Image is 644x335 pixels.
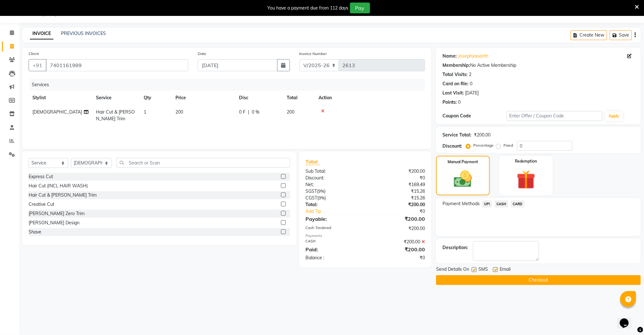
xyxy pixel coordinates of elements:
div: Membership: [442,62,470,69]
div: ₹0 [376,208,430,215]
div: Cash Tendered: [301,225,365,232]
div: Hair Cut & [PERSON_NAME] Trim [29,192,97,199]
button: Save [610,30,632,40]
input: Enter Offer / Coupon Code [507,111,603,121]
div: Name: [442,53,457,59]
span: Email [500,266,510,274]
div: ₹200.00 [474,132,490,138]
label: Manual Payment [448,159,478,165]
input: Search or Scan [117,158,291,168]
div: Payable: [301,215,365,223]
div: ₹200.00 [365,215,430,223]
div: Creative Cut [29,201,54,208]
div: Discount: [301,175,365,181]
span: Hair Cut & [PERSON_NAME] Trim [96,109,135,122]
div: Card on file: [442,80,469,87]
th: Stylist [29,91,92,105]
a: Josephyasanth [458,53,488,59]
span: 1 [144,109,146,115]
a: Add Tip [301,208,376,215]
div: Total Visits: [442,71,468,78]
div: ₹200.00 [365,246,430,253]
div: ₹0 [365,255,430,261]
span: Total [305,158,320,165]
div: Express Cut [29,173,53,180]
span: | [248,109,249,115]
div: 0 [458,99,461,106]
th: Service [92,91,140,105]
label: Client [29,51,39,57]
label: Invoice Number [299,51,327,57]
div: Sub Total: [301,168,365,175]
img: _gift.svg [511,168,541,192]
div: 0 [470,80,472,87]
button: +91 [29,59,46,71]
span: UPI [482,200,492,208]
div: ( ) [301,195,365,201]
th: Qty [140,91,172,105]
div: Hair Cut (INCL HAIR WASH) [29,183,88,189]
span: SMS [478,266,488,274]
div: ₹15.26 [365,195,430,201]
label: Percentage [473,143,494,148]
img: _cash.svg [448,169,478,190]
div: [DATE] [465,90,479,96]
button: Apply [605,111,623,121]
div: ₹169.49 [365,181,430,188]
div: Points: [442,99,457,106]
th: Total [283,91,315,105]
div: ₹200.00 [365,239,430,245]
div: Net: [301,181,365,188]
div: [PERSON_NAME] Design [29,220,79,226]
label: Fixed [504,143,513,148]
div: ₹200.00 [365,225,430,232]
label: Redemption [515,158,537,164]
span: [DEMOGRAPHIC_DATA] [32,109,82,115]
div: Last Visit: [442,90,464,96]
div: ₹15.26 [365,188,430,195]
div: You have a payment due from 112 days [268,5,349,11]
span: CARD [511,200,524,208]
div: ₹0 [365,175,430,181]
a: INVOICE [30,28,53,39]
iframe: chat widget [617,310,638,329]
span: Send Details On [436,266,469,274]
span: 9% [319,195,325,200]
div: ₹200.00 [365,201,430,208]
th: Price [172,91,235,105]
div: Service Total: [442,132,471,138]
div: Discount: [442,143,462,150]
div: Payments [305,233,425,239]
div: ₹200.00 [365,168,430,175]
a: PREVIOUS INVOICES [61,31,106,36]
button: Checkout [436,275,641,285]
th: Action [315,91,425,105]
span: 200 [175,109,183,115]
button: Create New [571,30,607,40]
div: Shave [29,229,41,235]
button: Pay [350,3,370,13]
span: Payment Methods [442,200,480,207]
div: Coupon Code [442,113,506,119]
input: Search by Name/Mobile/Email/Code [46,59,188,71]
div: Paid: [301,246,365,253]
span: SGST [305,188,317,194]
span: CGST [305,195,317,201]
div: 2 [469,71,471,78]
div: ( ) [301,188,365,195]
span: CASH [495,200,508,208]
span: 9% [318,189,324,194]
span: 0 % [252,109,259,115]
th: Disc [235,91,283,105]
label: Date [198,51,206,57]
div: Balance : [301,255,365,261]
div: Services [29,79,430,91]
div: Total: [301,201,365,208]
div: CASH [301,239,365,245]
div: [PERSON_NAME] Zero Trim [29,210,85,217]
div: No Active Membership [442,62,634,69]
div: Description: [442,244,468,251]
span: 200 [287,109,294,115]
span: 0 F [239,109,245,115]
